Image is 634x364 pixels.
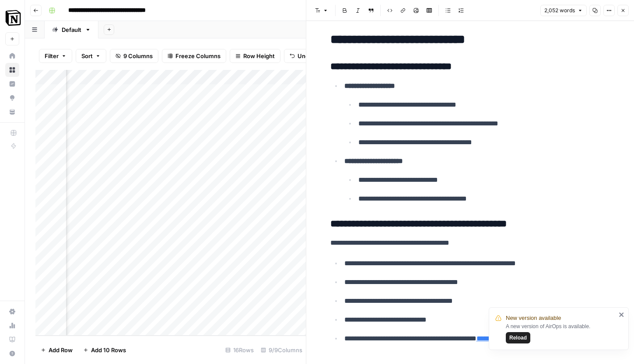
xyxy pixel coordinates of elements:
button: 9 Columns [110,49,158,63]
button: Reload [506,332,530,343]
span: Add Row [49,346,73,354]
span: Freeze Columns [175,52,221,60]
a: Learning Hub [5,333,19,347]
button: Undo [284,49,318,63]
a: Usage [5,319,19,333]
button: Filter [39,49,72,63]
a: Opportunities [5,91,19,105]
span: New version available [506,314,561,322]
span: Undo [298,52,312,60]
span: Sort [81,52,93,60]
a: Default [45,21,98,38]
a: Insights [5,77,19,91]
button: Add 10 Rows [78,343,131,357]
button: Workspace: Notion [5,7,19,29]
a: Home [5,49,19,63]
img: Notion Logo [5,10,21,26]
div: 16 Rows [222,343,257,357]
span: Filter [45,52,59,60]
div: Default [62,25,81,34]
button: 2,052 words [540,5,587,16]
span: 2,052 words [544,7,575,14]
div: A new version of AirOps is available. [506,322,616,343]
a: Browse [5,63,19,77]
span: Reload [509,334,527,342]
span: 9 Columns [123,52,153,60]
span: Row Height [243,52,275,60]
button: Help + Support [5,347,19,361]
div: 9/9 Columns [257,343,306,357]
button: close [619,311,625,318]
a: Your Data [5,105,19,119]
button: Row Height [230,49,280,63]
span: Add 10 Rows [91,346,126,354]
button: Sort [76,49,106,63]
button: Add Row [35,343,78,357]
button: Freeze Columns [162,49,226,63]
a: Settings [5,305,19,319]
